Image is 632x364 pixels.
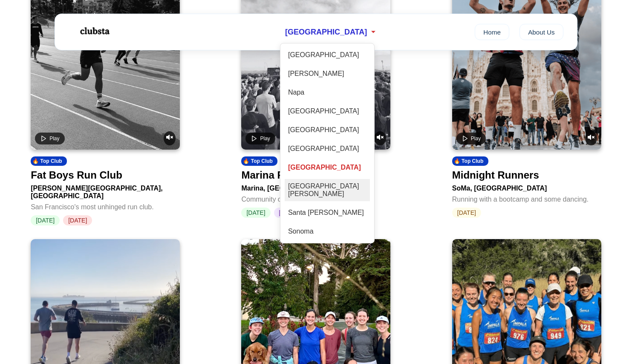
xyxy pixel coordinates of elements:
[475,24,509,40] a: Home
[31,215,60,225] span: [DATE]
[241,169,323,181] div: Marina Run Club
[285,66,370,81] div: [PERSON_NAME]
[374,131,386,145] button: Unmute video
[241,192,390,203] div: Community of runners in the marina.
[285,224,370,239] div: Sonoma
[260,136,270,142] span: Play
[452,192,601,203] div: Running with a bootcamp and some dancing.
[285,104,370,118] div: [GEOGRAPHIC_DATA]
[69,20,120,42] img: Logo
[49,136,59,142] span: Play
[452,208,481,218] span: [DATE]
[519,24,563,40] a: About Us
[241,156,277,166] div: 🔥 Top Club
[285,85,370,100] div: Napa
[31,181,180,200] div: [PERSON_NAME][GEOGRAPHIC_DATA], [GEOGRAPHIC_DATA]
[585,131,597,145] button: Unmute video
[31,169,122,181] div: Fat Boys Run Club
[164,131,176,145] button: Unmute video
[285,160,370,175] div: [GEOGRAPHIC_DATA]
[285,179,370,201] div: [GEOGRAPHIC_DATA][PERSON_NAME]
[285,123,370,137] div: [GEOGRAPHIC_DATA]
[245,133,275,144] button: Play video
[285,205,370,220] div: Santa [PERSON_NAME]
[31,200,180,211] div: San Francisco's most unhinged run club.
[452,181,601,192] div: SoMa, [GEOGRAPHIC_DATA]
[285,142,370,156] div: [GEOGRAPHIC_DATA]
[452,156,488,166] div: 🔥 Top Club
[285,48,370,62] div: [GEOGRAPHIC_DATA]
[63,215,92,225] span: [DATE]
[452,169,539,181] div: Midnight Runners
[241,208,270,218] span: [DATE]
[285,28,367,37] span: [GEOGRAPHIC_DATA]
[274,208,303,218] span: [DATE]
[456,133,486,144] button: Play video
[31,156,67,166] div: 🔥 Top Club
[35,133,64,144] button: Play video
[241,181,390,192] div: Marina, [GEOGRAPHIC_DATA]
[471,136,481,142] span: Play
